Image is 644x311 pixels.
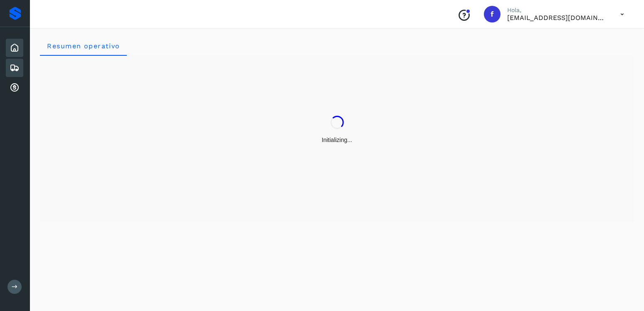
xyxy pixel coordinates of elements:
p: facturacion@expresssanjavier.com [507,14,607,22]
div: Embarques [6,59,23,77]
div: Cuentas por cobrar [6,79,23,97]
div: Inicio [6,39,23,57]
p: Hola, [507,7,607,14]
span: Resumen operativo [47,42,120,50]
